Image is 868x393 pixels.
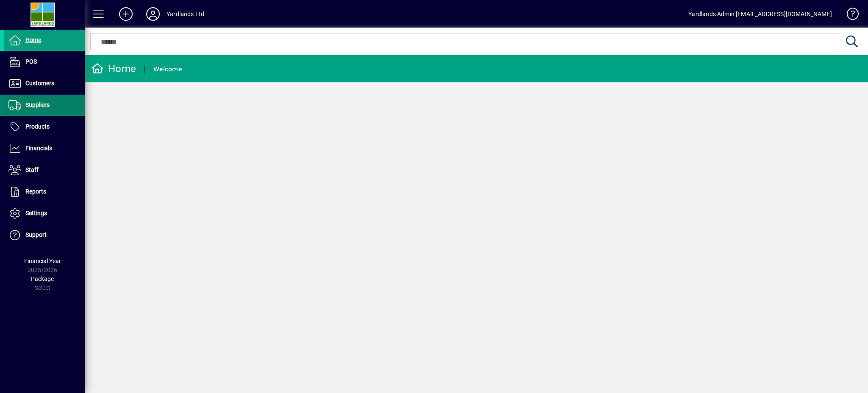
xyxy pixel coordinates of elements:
span: Reports [25,188,46,195]
a: POS [4,51,85,73]
span: Financials [25,145,52,152]
a: Reports [4,181,85,202]
span: Support [25,231,47,238]
button: Profile [139,6,167,22]
div: Yardlands Ltd [167,7,204,21]
div: Home [91,62,136,76]
a: Customers [4,73,85,94]
a: Settings [4,203,85,224]
div: Welcome [153,62,182,76]
a: Products [4,116,85,138]
span: Products [25,123,50,130]
span: Customers [25,80,54,87]
span: Settings [25,210,47,216]
span: Package [31,275,54,282]
span: Home [25,36,41,43]
a: Knowledge Base [840,2,857,29]
span: Staff [25,166,39,173]
a: Suppliers [4,95,85,116]
a: Support [4,225,85,246]
button: Add [112,6,139,22]
div: Yardlands Admin [EMAIL_ADDRESS][DOMAIN_NAME] [688,7,832,21]
span: POS [25,58,37,65]
a: Financials [4,138,85,159]
span: Financial Year [24,258,61,264]
a: Staff [4,160,85,181]
span: Suppliers [25,101,50,108]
